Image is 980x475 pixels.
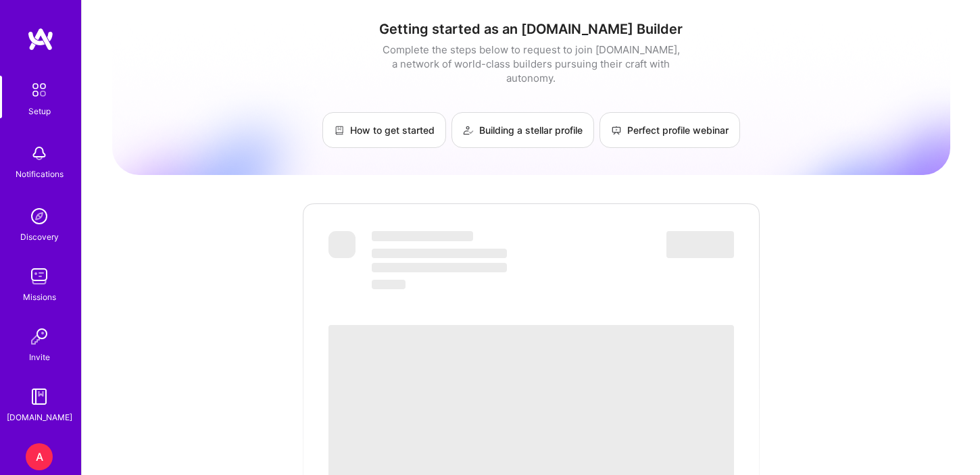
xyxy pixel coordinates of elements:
img: discovery [26,203,53,230]
span: ‌ [666,231,734,258]
a: How to get started [322,112,446,148]
h1: Getting started as an [DOMAIN_NAME] Builder [112,21,950,37]
div: Setup [28,104,51,118]
a: Perfect profile webinar [599,112,740,148]
span: ‌ [328,231,356,258]
img: logo [27,27,54,51]
a: A [22,443,56,470]
div: Notifications [16,167,64,181]
span: ‌ [372,231,473,241]
img: bell [26,140,53,167]
img: Perfect profile webinar [611,125,622,136]
div: Invite [29,350,50,364]
span: ‌ [372,263,507,272]
div: Missions [23,290,56,304]
span: ‌ [372,280,406,289]
img: teamwork [26,263,53,290]
div: Complete the steps below to request to join [DOMAIN_NAME], a network of world-class builders purs... [379,43,683,85]
img: setup [25,76,53,104]
a: Building a stellar profile [451,112,594,148]
div: Discovery [20,230,59,244]
img: Building a stellar profile [463,125,474,136]
img: guide book [26,383,53,410]
span: ‌ [372,249,507,258]
div: A [26,443,53,470]
img: Invite [26,323,53,350]
div: [DOMAIN_NAME] [7,410,72,424]
img: How to get started [334,125,345,136]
